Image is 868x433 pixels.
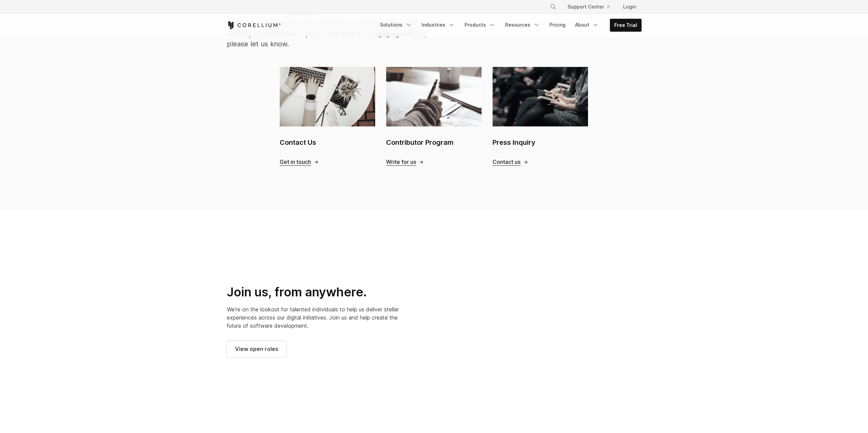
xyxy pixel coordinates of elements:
a: View open roles [227,341,286,357]
span: Contact us [492,158,520,166]
a: Contributor Program Contributor Program Write for us [386,67,482,165]
h2: Contributor Program [386,137,482,148]
a: Press Inquiry Press Inquiry Contact us [492,67,588,165]
a: Resources [501,19,544,31]
span: Write for us [386,158,416,166]
a: Contact Us Contact Us Get in touch [280,67,375,165]
p: We’re on the lookout for talented individuals to help us deliver stellar experiences across our d... [227,305,401,330]
button: Search [547,1,559,13]
span: Get in touch [280,158,311,166]
a: Free Trial [610,19,641,31]
h2: Join us, from anywhere. [227,284,401,300]
a: Corellium Home [227,21,281,29]
a: Industries [417,19,459,31]
a: Support Center [562,1,615,13]
a: Pricing [545,19,570,31]
div: Navigation Menu [542,1,642,13]
span: View open roles [235,345,278,353]
a: Solutions [376,19,416,31]
h2: Press Inquiry [492,137,588,148]
h2: Contact Us [280,137,375,148]
a: Products [460,19,500,31]
a: About [571,19,603,31]
img: Contact Us [280,67,375,126]
img: Contributor Program [386,67,482,126]
img: Press Inquiry [492,67,588,126]
a: Login [618,1,642,13]
div: Navigation Menu [376,19,642,32]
